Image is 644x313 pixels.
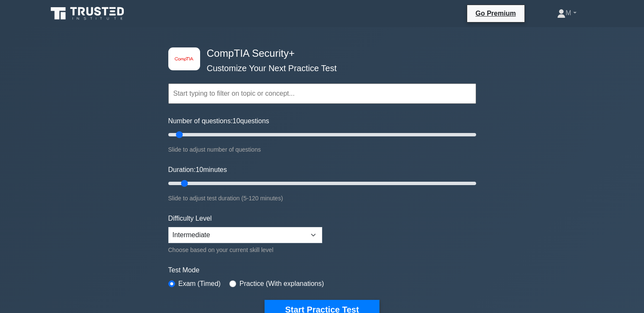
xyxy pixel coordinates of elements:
[195,166,203,173] span: 10
[168,213,212,224] label: Difficulty Level
[168,193,476,203] div: Slide to adjust test duration (5-120 minutes)
[168,165,227,175] label: Duration: minutes
[178,279,221,289] label: Exam (Timed)
[168,265,476,275] label: Test Mode
[537,5,597,22] a: M
[168,245,322,255] div: Choose based on your current skill level
[240,279,324,289] label: Practice (With explanations)
[204,47,435,60] h4: CompTIA Security+
[168,144,476,155] div: Slide to adjust number of questions
[233,117,240,125] span: 10
[168,116,269,126] label: Number of questions: questions
[168,83,476,104] input: Start typing to filter on topic or concept...
[471,8,521,19] a: Go Premium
